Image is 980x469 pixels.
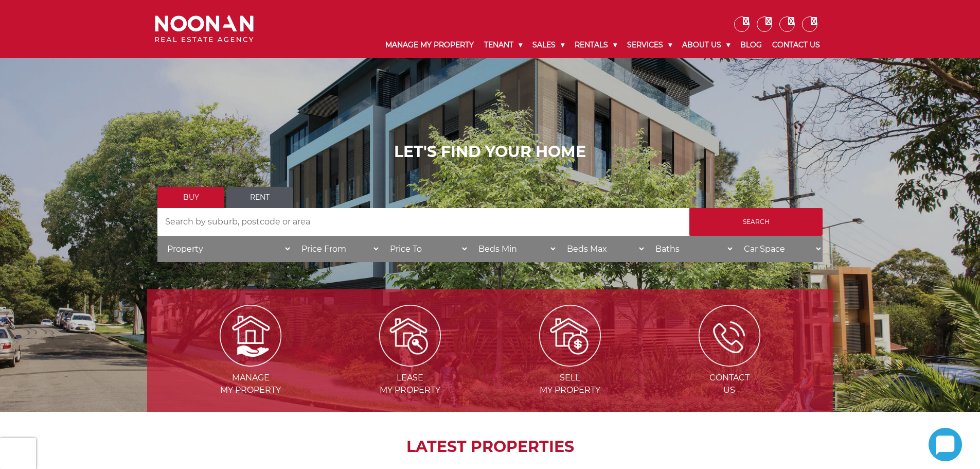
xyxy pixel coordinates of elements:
img: Lease my property [379,305,441,367]
a: Manage My Property [380,32,479,58]
a: Services [622,32,677,58]
a: Buy [157,187,224,208]
img: Noonan Real Estate Agency [155,15,254,43]
a: Contact Us [767,32,825,58]
span: Manage my Property [172,372,329,396]
span: Lease my Property [331,372,489,396]
a: Sales [527,32,569,58]
a: ContactUs [651,330,808,395]
a: Blog [735,32,767,58]
a: Leasemy Property [331,330,489,395]
input: Search [689,208,823,236]
span: Sell my Property [491,372,649,396]
img: Sell my property [539,305,601,367]
a: Tenant [479,32,527,58]
a: Sellmy Property [491,330,649,395]
h1: LET'S FIND YOUR HOME [157,143,823,161]
a: Rent [226,187,293,208]
h2: LATEST PROPERTIES [173,438,807,456]
a: Managemy Property [172,330,329,395]
img: ICONS [699,305,760,367]
a: Rentals [569,32,622,58]
input: Search by suburb, postcode or area [157,208,689,236]
img: Manage my Property [220,305,281,367]
span: Contact Us [651,372,808,396]
a: About Us [677,32,735,58]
